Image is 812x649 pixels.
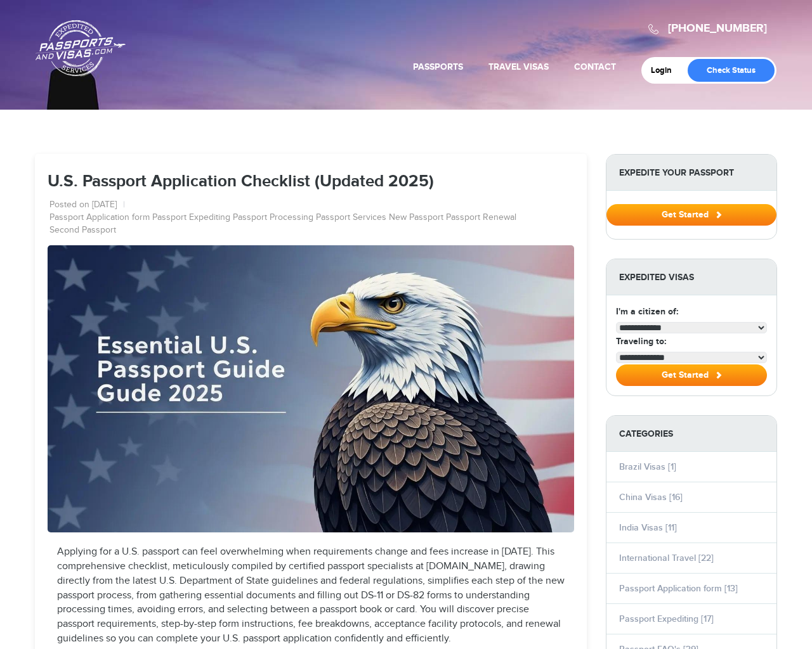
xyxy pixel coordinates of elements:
[619,522,677,533] a: India Visas [11]
[36,20,126,77] a: Passports & [DOMAIN_NAME]
[619,553,714,563] a: International Travel [22]
[606,155,776,191] strong: Expedite Your Passport
[316,212,386,224] a: Passport Services
[606,416,776,452] strong: Categories
[574,61,616,72] a: Contact
[606,204,776,226] button: Get Started
[606,259,776,295] strong: Expedited Visas
[688,59,775,82] a: Check Status
[152,212,230,224] a: Passport Expediting
[389,212,443,224] a: New Passport
[446,212,516,224] a: Passport Renewal
[668,22,767,35] a: [PHONE_NUMBER]
[49,199,125,212] li: Posted on [DATE]
[413,61,463,72] a: Passports
[616,364,767,386] button: Get Started
[619,461,676,472] a: Brazil Visas [1]
[49,212,150,224] a: Passport Application form
[606,209,776,219] a: Get Started
[49,224,116,237] a: Second Passport
[48,245,574,532] img: 2ba978ba-4c65-444b-9d1e-7c0d9c4724a8_-_28de80_-_2186b91805bf8f87dc4281b6adbed06c6a56d5ae.jpg
[651,65,681,75] a: Login
[233,212,313,224] a: Passport Processing
[619,492,683,503] a: China Visas [16]
[616,305,678,318] label: I'm a citizen of:
[619,583,738,594] a: Passport Application form [13]
[488,61,549,72] a: Travel Visas
[48,173,574,191] h1: U.S. Passport Application Checklist (Updated 2025)
[57,545,565,646] p: Applying for a U.S. passport can feel overwhelming when requirements change and fees increase in ...
[616,335,666,348] label: Traveling to:
[619,614,714,624] a: Passport Expediting [17]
